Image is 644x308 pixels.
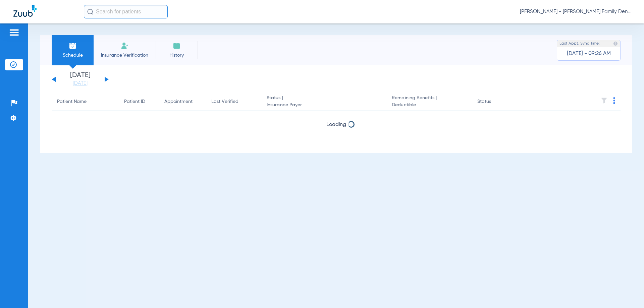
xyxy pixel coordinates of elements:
span: Last Appt. Sync Time: [559,40,600,47]
th: Status [472,93,517,111]
div: Appointment [164,98,193,105]
a: [DATE] [60,80,100,87]
span: Insurance Payer [267,102,381,109]
span: [DATE] - 09:26 AM [567,50,611,57]
div: Last Verified [211,98,256,105]
div: Patient Name [57,98,87,105]
div: Patient ID [124,98,154,105]
img: Schedule [69,42,77,50]
img: hamburger-icon [9,28,19,37]
div: Patient Name [57,98,113,105]
img: Search Icon [87,9,93,15]
img: filter.svg [601,97,607,104]
div: Patient ID [124,98,145,105]
div: Appointment [164,98,201,105]
img: Manual Insurance Verification [121,42,129,50]
img: Zuub Logo [13,5,37,17]
th: Remaining Benefits | [386,93,472,111]
img: History [173,42,181,50]
input: Search for patients [84,5,168,18]
span: Deductible [392,102,466,109]
span: Schedule [57,52,89,59]
img: group-dot-blue.svg [613,97,615,104]
th: Status | [261,93,386,111]
span: Loading [326,122,346,127]
span: Insurance Verification [99,52,151,59]
iframe: Chat Widget [610,276,644,308]
span: [PERSON_NAME] - [PERSON_NAME] Family Dentistry [520,8,631,15]
img: last sync help info [613,41,618,46]
div: Last Verified [211,98,238,105]
span: History [161,52,193,59]
li: [DATE] [60,72,100,87]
